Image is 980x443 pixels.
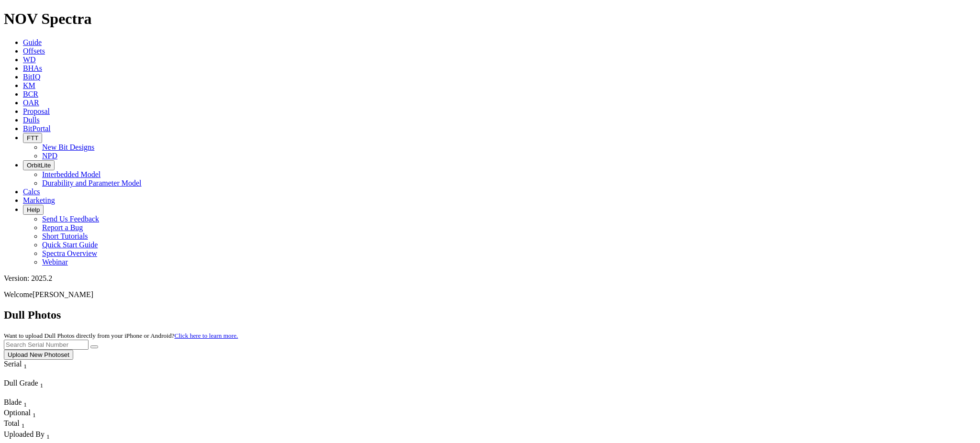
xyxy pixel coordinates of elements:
[23,401,27,408] sub: 1
[4,430,107,441] div: Uploaded By Sort None
[42,232,88,240] a: Short Tutorials
[22,422,25,430] sub: 1
[23,107,50,115] a: Proposal
[4,309,976,321] h2: Dull Photos
[4,419,20,427] span: Total
[23,90,38,98] a: BCR
[23,398,27,406] span: Sort None
[23,47,45,55] a: Offsets
[23,38,42,46] a: Guide
[4,389,71,398] div: Column Menu
[4,409,31,417] span: Optional
[23,363,27,370] sub: 1
[42,152,57,160] a: NPD
[4,360,22,368] span: Serial
[4,409,37,419] div: Sort None
[4,370,45,379] div: Column Menu
[4,332,238,339] small: Want to upload Dull Photos directly from your iPhone or Android?
[42,241,98,249] a: Quick Start Guide
[23,124,51,133] a: BitPortal
[33,411,36,419] sub: 1
[23,360,27,368] span: Sort None
[42,258,68,266] a: Webinar
[4,10,976,28] h1: NOV Spectra
[4,379,71,398] div: Sort None
[4,419,37,430] div: Total Sort None
[23,99,39,107] a: OAR
[4,290,976,299] p: Welcome
[4,340,89,350] input: Search Serial Number
[4,274,976,283] div: Version: 2025.2
[27,162,51,169] span: OrbitLite
[4,419,37,430] div: Sort None
[4,398,37,409] div: Blade Sort None
[40,379,44,387] span: Sort None
[40,382,44,389] sub: 1
[42,143,94,151] a: New Bit Designs
[23,188,40,196] a: Calcs
[42,179,142,187] a: Durability and Parameter Model
[4,360,45,370] div: Serial Sort None
[23,55,36,64] a: WD
[33,290,93,299] span: [PERSON_NAME]
[42,170,100,178] a: Interbedded Model
[33,409,36,417] span: Sort None
[4,379,38,387] span: Dull Grade
[42,249,97,257] a: Spectra Overview
[23,205,44,215] button: Help
[23,116,40,124] a: Dulls
[22,419,25,427] span: Sort None
[4,398,37,409] div: Sort None
[4,360,45,379] div: Sort None
[23,73,40,81] a: BitIQ
[27,134,38,142] span: FTT
[23,196,55,204] a: Marketing
[23,160,55,170] button: OrbitLite
[27,206,40,213] span: Help
[4,430,45,438] span: Uploaded By
[23,133,42,143] button: FTT
[4,350,73,360] button: Upload New Photoset
[4,409,37,419] div: Optional Sort None
[175,332,238,339] a: Click here to learn more.
[23,64,42,72] a: BHAs
[42,215,99,223] a: Send Us Feedback
[46,430,50,438] span: Sort None
[4,379,71,389] div: Dull Grade Sort None
[23,81,35,89] a: KM
[42,223,83,232] a: Report a Bug
[4,398,22,406] span: Blade
[46,433,50,440] sub: 1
